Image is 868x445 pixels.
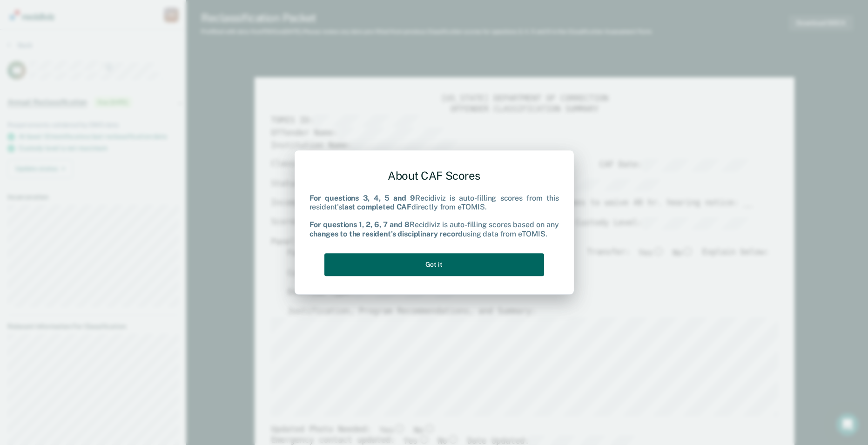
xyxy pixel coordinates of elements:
b: last completed CAF [342,202,411,211]
b: For questions 3, 4, 5 and 9 [310,194,416,202]
b: For questions 1, 2, 6, 7 and 8 [310,221,410,229]
button: Got it [324,253,544,276]
div: About CAF Scores [310,162,559,190]
div: Recidiviz is auto-filling scores from this resident's directly from eTOMIS. Recidiviz is auto-fil... [310,194,559,238]
b: changes to the resident's disciplinary record [310,229,463,238]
